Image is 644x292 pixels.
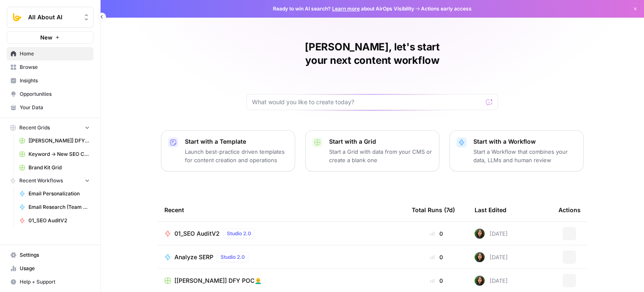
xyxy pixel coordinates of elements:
[332,5,360,12] a: Learn more
[29,164,90,171] span: Brand Kit Grid
[558,198,581,221] div: Actions
[273,5,414,13] span: Ready to win AI search? about AirOps Visibility
[7,47,93,61] a: Home
[449,130,584,171] button: Start with a WorkflowStart a Workflow that combines your data, LLMs and human review
[19,124,50,132] span: Recent Grids
[20,265,90,272] span: Usage
[164,252,398,262] a: Analyze SERPStudio 2.0
[29,203,90,211] span: Email Research (Team Account)
[16,214,93,227] a: 01_SEO AuditV2
[29,190,90,197] span: Email Personalization
[164,276,398,285] a: [[PERSON_NAME]] DFY POC👨‍🦲
[185,147,288,164] p: Launch best-practice driven templates for content creation and operations
[475,276,485,286] img: 71gc9am4ih21sqe9oumvmopgcasf
[20,251,90,259] span: Settings
[29,150,90,158] span: Keyword -> New SEO Content Workflow ([PERSON_NAME])
[412,229,461,238] div: 0
[29,217,90,224] span: 01_SEO AuditV2
[16,147,93,161] a: Keyword -> New SEO Content Workflow ([PERSON_NAME])
[7,275,93,289] button: Help + Support
[7,101,93,114] a: Your Data
[16,187,93,200] a: Email Personalization
[16,134,93,147] a: [[PERSON_NAME]] DFY POC👨‍🦲
[16,161,93,174] a: Brand Kit Grid
[20,63,90,71] span: Browse
[20,90,90,98] span: Opportunities
[185,137,288,146] p: Start with a Template
[174,229,220,238] span: 01_SEO AuditV2
[7,248,93,262] a: Settings
[475,229,508,239] div: [DATE]
[475,252,508,262] div: [DATE]
[227,230,251,237] span: Studio 2.0
[28,13,79,21] span: All About AI
[161,130,295,171] button: Start with a TemplateLaunch best-practice driven templates for content creation and operations
[20,50,90,58] span: Home
[7,121,93,134] button: Recent Grids
[7,262,93,275] a: Usage
[20,278,90,286] span: Help + Support
[247,40,498,67] h1: [PERSON_NAME], let's start your next content workflow
[174,253,213,261] span: Analyze SERP
[412,198,455,221] div: Total Runs (7d)
[20,104,90,111] span: Your Data
[421,5,472,13] span: Actions early access
[7,174,93,187] button: Recent Workflows
[329,137,432,146] p: Start with a Grid
[412,276,461,285] div: 0
[252,98,483,106] input: What would you like to create today?
[7,31,93,44] button: New
[412,253,461,261] div: 0
[475,276,508,286] div: [DATE]
[7,61,93,74] a: Browse
[29,137,90,145] span: [[PERSON_NAME]] DFY POC👨‍🦲
[475,198,506,221] div: Last Edited
[19,177,63,184] span: Recent Workflows
[475,252,485,262] img: 71gc9am4ih21sqe9oumvmopgcasf
[305,130,439,171] button: Start with a GridStart a Grid with data from your CMS or create a blank one
[40,33,52,42] span: New
[475,229,485,239] img: 71gc9am4ih21sqe9oumvmopgcasf
[473,137,576,146] p: Start with a Workflow
[7,7,93,28] button: Workspace: All About AI
[7,74,93,87] a: Insights
[20,77,90,84] span: Insights
[10,10,25,25] img: All About AI Logo
[329,147,432,164] p: Start a Grid with data from your CMS or create a blank one
[164,229,398,239] a: 01_SEO AuditV2Studio 2.0
[164,198,398,221] div: Recent
[221,253,245,261] span: Studio 2.0
[7,87,93,101] a: Opportunities
[473,147,576,164] p: Start a Workflow that combines your data, LLMs and human review
[16,200,93,214] a: Email Research (Team Account)
[174,276,262,285] span: [[PERSON_NAME]] DFY POC👨‍🦲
